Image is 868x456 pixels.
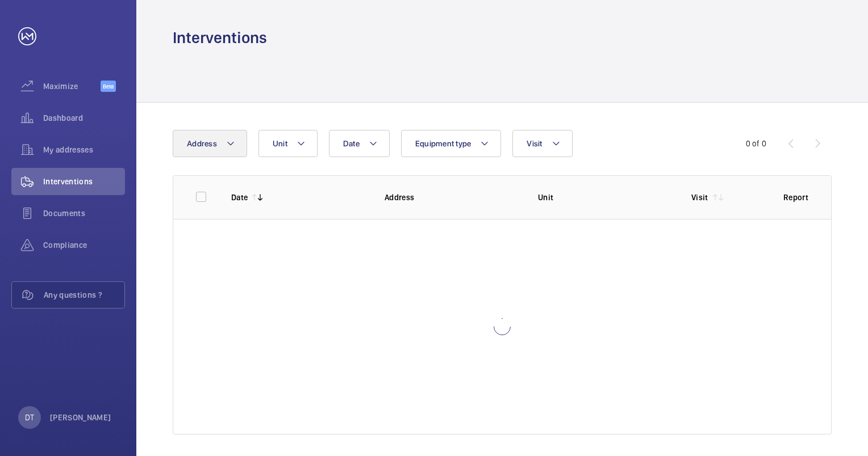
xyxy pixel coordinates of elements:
[187,139,217,148] span: Address
[50,412,111,423] p: [PERSON_NAME]
[44,289,124,301] span: Any questions ?
[101,81,116,92] span: Beta
[783,192,808,203] p: Report
[43,239,125,251] span: Compliance
[538,192,673,203] p: Unit
[231,192,248,203] p: Date
[173,27,267,48] h1: Interventions
[385,192,520,203] p: Address
[512,130,572,157] button: Visit
[691,192,708,203] p: Visit
[258,130,318,157] button: Unit
[43,81,101,92] span: Maximize
[415,139,471,148] span: Equipment type
[401,130,502,157] button: Equipment type
[43,208,125,219] span: Documents
[273,139,287,148] span: Unit
[746,138,766,149] div: 0 of 0
[43,176,125,187] span: Interventions
[173,130,247,157] button: Address
[343,139,360,148] span: Date
[527,139,542,148] span: Visit
[329,130,390,157] button: Date
[43,112,125,124] span: Dashboard
[25,412,34,423] p: DT
[43,144,125,155] span: My addresses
